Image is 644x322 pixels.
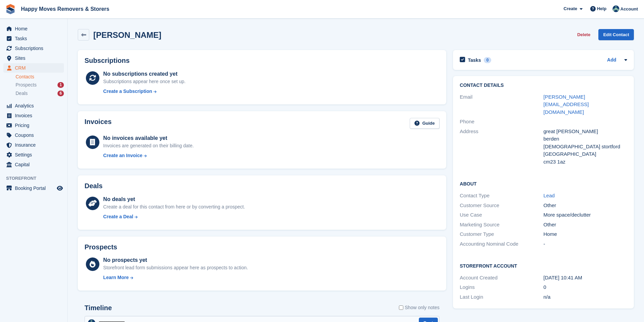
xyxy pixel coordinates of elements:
[15,101,55,110] span: Analytics
[460,83,627,88] h2: Contact Details
[544,135,627,143] div: berden
[544,128,627,135] div: great [PERSON_NAME]
[544,293,627,301] div: n/a
[103,274,128,281] div: Learn More
[15,130,55,140] span: Coupons
[103,88,152,95] div: Create a Subscription
[399,304,403,311] input: Show only notes
[103,70,186,78] div: No subscriptions created yet
[15,183,55,193] span: Booking Portal
[564,5,577,12] span: Create
[460,283,543,291] div: Logins
[103,142,194,149] div: Invoices are generated on their billing date.
[620,6,638,13] span: Account
[15,140,55,150] span: Insurance
[399,304,439,311] label: Show only notes
[460,128,543,166] div: Address
[460,202,543,209] div: Customer Source
[3,183,64,193] a: menu
[15,24,55,33] span: Home
[460,192,543,200] div: Contact Type
[3,24,64,33] a: menu
[15,160,55,169] span: Capital
[15,44,55,53] span: Subscriptions
[3,44,64,53] a: menu
[103,78,186,85] div: Subscriptions appear here once set up.
[3,63,64,73] a: menu
[3,160,64,169] a: menu
[3,34,64,43] a: menu
[460,230,543,238] div: Customer Type
[103,134,194,142] div: No invoices available yet
[103,88,186,95] a: Create a Subscription
[15,53,55,63] span: Sites
[544,158,627,166] div: cm23 1az
[15,150,55,159] span: Settings
[544,240,627,248] div: -
[103,256,248,264] div: No prospects yet
[16,74,64,80] a: Contacts
[3,130,64,140] a: menu
[103,195,245,203] div: No deals yet
[57,82,64,88] div: 1
[544,193,555,198] a: Lead
[460,262,627,269] h2: Storefront Account
[544,283,627,291] div: 0
[460,180,627,187] h2: About
[85,118,112,129] h2: Invoices
[544,94,589,115] a: [PERSON_NAME][EMAIL_ADDRESS][DOMAIN_NAME]
[15,111,55,120] span: Invoices
[56,184,64,192] a: Preview store
[15,34,55,43] span: Tasks
[103,152,142,159] div: Create an Invoice
[85,304,112,312] h2: Timeline
[57,91,64,96] div: 6
[103,152,194,159] a: Create an Invoice
[544,221,627,229] div: Other
[410,118,439,129] a: Guide
[460,293,543,301] div: Last Login
[544,230,627,238] div: Home
[460,211,543,219] div: Use Case
[460,221,543,229] div: Marketing Source
[3,53,64,63] a: menu
[460,274,543,282] div: Account Created
[16,82,37,88] span: Prospects
[3,121,64,130] a: menu
[613,5,619,12] img: Admin
[484,57,492,63] div: 0
[460,118,543,126] div: Phone
[103,213,245,220] a: Create a Deal
[85,243,117,251] h2: Prospects
[597,5,606,12] span: Help
[3,150,64,159] a: menu
[544,150,627,158] div: [GEOGRAPHIC_DATA]
[5,4,16,14] img: stora-icon-8386f47178a22dfd0bd8f6a31ec36ba5ce8667c1dd55bd0f319d3a0aa187defe.svg
[103,264,248,271] div: Storefront lead form submissions appear here as prospects to action.
[3,111,64,120] a: menu
[85,182,102,190] h2: Deals
[85,57,439,65] h2: Subscriptions
[607,56,616,64] a: Add
[460,93,543,116] div: Email
[15,121,55,130] span: Pricing
[18,3,112,15] a: Happy Moves Removers & Storers
[16,81,64,89] a: Prospects 1
[544,143,627,151] div: [DEMOGRAPHIC_DATA] stortford
[544,274,627,282] div: [DATE] 10:41 AM
[460,240,543,248] div: Accounting Nominal Code
[103,213,133,220] div: Create a Deal
[6,175,67,182] span: Storefront
[544,202,627,209] div: Other
[3,140,64,150] a: menu
[93,30,161,40] h2: [PERSON_NAME]
[15,63,55,73] span: CRM
[16,90,28,97] span: Deals
[16,90,64,97] a: Deals 6
[103,274,248,281] a: Learn More
[103,203,245,210] div: Create a deal for this contact from here or by converting a prospect.
[574,29,593,40] button: Delete
[3,101,64,110] a: menu
[544,211,627,219] div: More space/declutter
[468,57,481,63] h2: Tasks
